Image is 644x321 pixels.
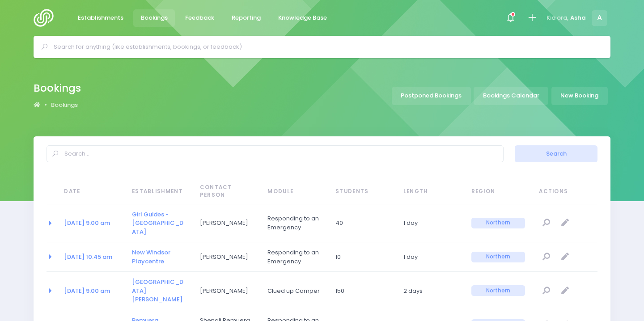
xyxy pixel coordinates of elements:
[398,204,466,242] td: 1
[58,204,126,242] td: 2030-11-26 09:00:00
[262,204,330,242] td: Responding to an Emergency
[539,188,595,196] span: Actions
[398,242,466,272] td: 1
[133,9,175,27] a: Bookings
[58,242,126,272] td: 2030-10-29 10:45:00
[335,188,389,196] span: Students
[533,272,597,310] td: null
[58,272,126,310] td: 2030-10-22 09:00:00
[51,101,78,110] a: Bookings
[194,204,262,242] td: Sarah McManaway
[335,219,389,228] span: 40
[194,272,262,310] td: Kirsten Hudson
[34,9,59,27] img: Logo
[64,188,118,196] span: Date
[70,9,131,27] a: Establishments
[471,285,525,296] span: Northern
[126,272,194,310] td: Mt Albert School
[330,204,398,242] td: 40
[558,249,572,264] a: Edit
[547,13,568,22] span: Kia ora,
[392,87,471,105] a: Postponed Bookings
[398,272,466,310] td: 2
[474,87,548,105] a: Bookings Calendar
[267,287,321,296] span: Clued up Camper
[200,287,254,296] span: [PERSON_NAME]
[558,216,572,231] a: Edit
[200,219,254,228] span: [PERSON_NAME]
[64,253,112,261] a: [DATE] 10.45 am
[64,219,110,227] a: [DATE] 9.00 am
[185,13,214,22] span: Feedback
[262,272,330,310] td: Clued up Camper
[34,82,81,94] h2: Bookings
[515,145,597,162] button: Search
[335,287,389,296] span: 150
[224,9,268,27] a: Reporting
[403,219,457,228] span: 1 day
[267,214,321,232] span: Responding to an Emergency
[403,253,457,262] span: 1 day
[471,188,525,196] span: Region
[471,218,525,228] span: Northern
[403,287,457,296] span: 2 days
[132,278,183,304] a: [GEOGRAPHIC_DATA][PERSON_NAME]
[558,283,572,298] a: Edit
[466,242,534,272] td: Northern
[271,9,334,27] a: Knowledge Base
[132,188,186,196] span: Establishment
[278,13,327,22] span: Knowledge Base
[330,272,398,310] td: 150
[78,13,123,22] span: Establishments
[466,272,534,310] td: Northern
[335,253,389,262] span: 10
[267,248,321,266] span: Responding to an Emergency
[47,145,504,162] input: Search...
[126,242,194,272] td: New Windsor Playcentre
[533,204,597,242] td: null
[200,184,254,199] span: Contact Person
[64,287,110,295] a: [DATE] 9.00 am
[551,87,608,105] a: New Booking
[132,210,183,236] a: Girl Guides - [GEOGRAPHIC_DATA]
[330,242,398,272] td: 10
[539,216,554,231] a: View
[178,9,221,27] a: Feedback
[132,248,170,266] a: New Windsor Playcentre
[200,253,254,262] span: [PERSON_NAME]
[592,10,607,26] span: A
[267,188,321,196] span: Module
[539,283,554,298] a: View
[194,242,262,272] td: Elena Ruban
[141,13,168,22] span: Bookings
[471,252,525,262] span: Northern
[262,242,330,272] td: Responding to an Emergency
[466,204,534,242] td: Northern
[539,249,554,264] a: View
[403,188,457,196] span: Length
[570,13,586,22] span: Asha
[126,204,194,242] td: Girl Guides - Stanmore Bay
[533,242,597,272] td: null
[54,40,598,54] input: Search for anything (like establishments, bookings, or feedback)
[232,13,261,22] span: Reporting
